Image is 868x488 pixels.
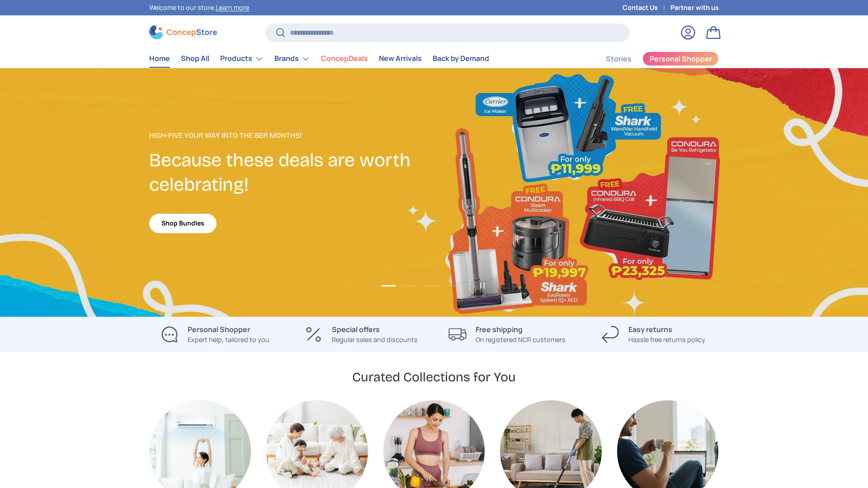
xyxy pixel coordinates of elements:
[149,148,434,197] h2: Because these deals are worth celebrating!
[295,324,427,345] a: Special offers Regular sales and discounts
[433,50,489,67] a: Back by Demand
[149,130,434,141] p: High-Five Your Way Into the Ber Months!
[149,25,217,39] img: ConcepStore
[670,3,719,13] a: Partner with us
[332,324,380,334] strong: Special offers
[321,50,368,67] a: ConcepDeals
[650,55,712,62] span: Personal Shopper
[149,214,217,233] a: Shop Bundles
[476,335,566,345] p: On registered NCR customers
[379,50,422,67] a: New Arrivals
[215,50,269,68] summary: Products
[584,50,719,68] nav: Secondary
[149,50,489,68] nav: Primary
[642,52,719,66] a: Personal Shopper
[216,3,249,12] a: Learn more
[441,324,573,345] a: Free shipping On registered NCR customers
[181,50,209,67] a: Shop All
[476,324,523,334] strong: Free shipping
[269,50,316,68] summary: Brands
[220,50,264,68] a: Products
[149,50,170,67] a: Home
[332,335,418,345] p: Regular sales and discounts
[628,324,672,334] strong: Easy returns
[274,50,310,68] a: Brands
[606,50,632,68] a: Stories
[149,324,281,345] a: Personal Shopper Expert help, tailored to you
[149,3,249,13] p: Welcome to our store.
[188,335,269,345] p: Expert help, tailored to you
[587,324,719,345] a: Easy returns Hassle free returns policy
[628,335,705,345] p: Hassle free returns policy
[352,369,516,385] h2: Curated Collections for You
[188,324,250,334] strong: Personal Shopper
[623,3,670,13] a: Contact Us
